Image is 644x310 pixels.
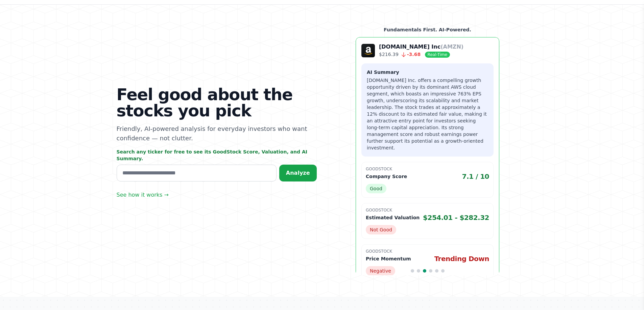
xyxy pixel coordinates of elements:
[429,269,432,273] span: Go to slide 4
[399,52,421,57] span: -3.68
[366,184,386,193] span: Good
[356,37,499,288] a: Company Logo [DOMAIN_NAME] Inc(AMZN) $216.39 -3.68 Real-Time AI Summary [DOMAIN_NAME] Inc. offers...
[367,77,488,151] p: [DOMAIN_NAME] Inc. offers a compelling growth opportunity driven by its dominant AWS cloud segmen...
[117,191,169,199] a: See how it works →
[423,213,489,222] span: $254.01 - $282.32
[423,269,426,273] span: Go to slide 3
[366,266,395,276] span: Negative
[366,166,489,172] p: GoodStock
[117,148,317,162] p: Search any ticker for free to see its GoodStock Score, Valuation, and AI Summary.
[367,69,488,76] h3: AI Summary
[366,207,489,213] p: GoodStock
[379,43,463,51] p: [DOMAIN_NAME] Inc
[356,37,499,288] div: 3 / 6
[366,173,407,180] p: Company Score
[440,44,463,50] span: (AMZN)
[411,269,414,273] span: Go to slide 1
[379,51,463,58] p: $216.39
[361,44,375,57] img: Company Logo
[366,255,411,262] p: Price Momentum
[425,52,450,58] span: Real-Time
[286,170,310,176] span: Analyze
[434,254,489,263] span: Trending Down
[366,249,489,254] p: GoodStock
[366,225,396,234] span: Not Good
[279,165,317,181] button: Analyze
[441,269,445,273] span: Go to slide 6
[366,214,420,221] p: Estimated Valuation
[117,124,317,143] p: Friendly, AI-powered analysis for everyday investors who want confidence — not clutter.
[435,269,438,273] span: Go to slide 5
[117,86,317,119] h1: Feel good about the stocks you pick
[356,26,499,33] p: Fundamentals First. AI-Powered.
[462,172,490,181] span: 7.1 / 10
[417,269,420,273] span: Go to slide 2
